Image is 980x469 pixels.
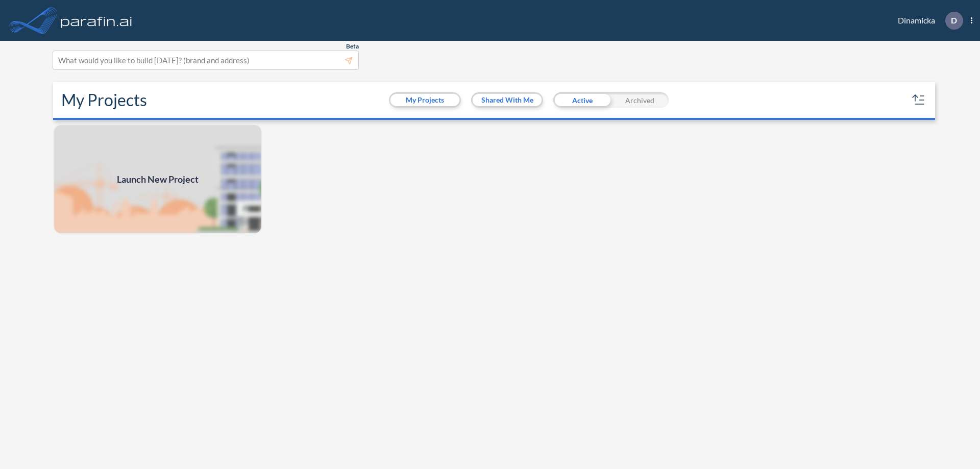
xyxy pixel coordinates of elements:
[911,92,927,108] button: sort
[117,172,199,186] span: Launch New Project
[390,94,459,106] button: My Projects
[61,90,147,110] h2: My Projects
[473,94,542,106] button: Shared With Me
[553,92,611,108] div: Active
[53,124,262,234] a: Launch New Project
[951,16,957,25] p: D
[53,124,262,234] img: add
[59,10,134,31] img: logo
[611,92,669,108] div: Archived
[346,42,359,51] span: Beta
[883,12,972,30] div: Dinamicka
